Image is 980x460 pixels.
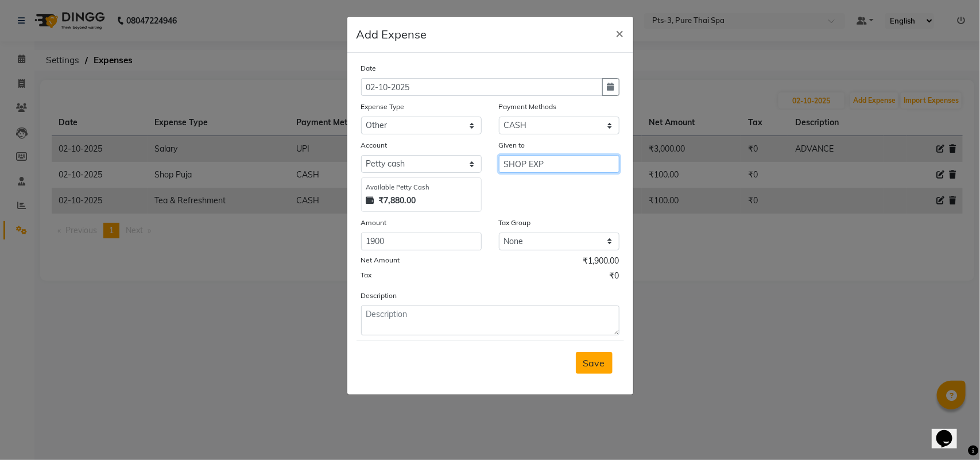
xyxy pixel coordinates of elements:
[499,218,531,228] label: Tax Group
[499,140,525,150] label: Given to
[361,218,387,228] label: Amount
[499,102,557,112] label: Payment Methods
[361,291,397,301] label: Description
[361,63,377,74] label: Date
[932,414,969,449] iframe: chat widget
[361,270,372,280] label: Tax
[607,17,633,49] button: Close
[616,24,624,41] span: ×
[576,352,613,374] button: Save
[610,270,619,285] span: ₹0
[583,357,605,369] span: Save
[379,195,416,207] strong: ₹7,880.00
[583,255,619,270] span: ₹1,900.00
[361,233,482,250] input: Amount
[361,140,388,150] label: Account
[499,155,619,173] input: Given to
[366,183,477,192] div: Available Petty Cash
[357,26,427,43] h5: Add Expense
[361,102,405,112] label: Expense Type
[361,255,400,265] label: Net Amount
